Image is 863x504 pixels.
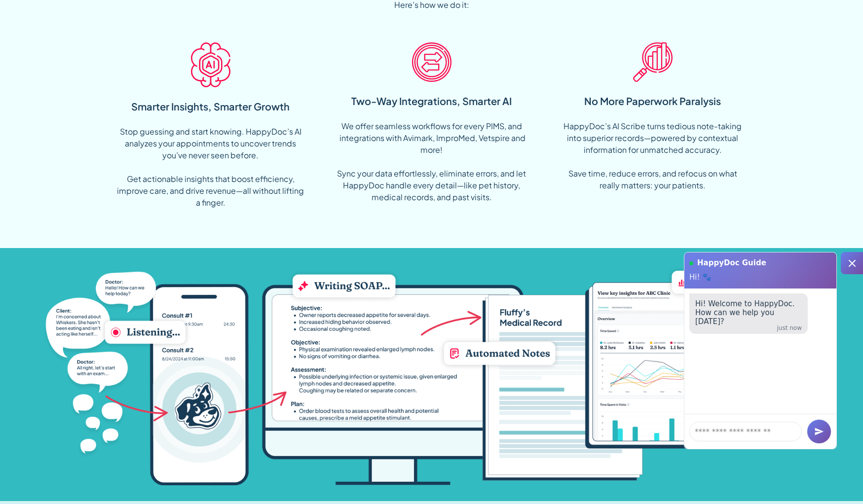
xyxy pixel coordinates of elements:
div: Stop guessing and start knowing. HappyDoc’s AI analyzes your appointments to uncover trends you’v... [116,126,305,209]
img: AI Icon [191,42,230,87]
img: Insight Icon [633,42,673,82]
div: No More Paperwork Paralysis [584,94,721,108]
img: A mockup of screens: A mobile device is listening and transcribing and uploading. Inputting data ... [43,264,820,485]
div: Two-Way Integrations, Smarter AI [351,94,512,108]
div: We offer seamless workflows for every PIMS, and integrations with Avimark, ImproMed, Vetspire and... [337,120,526,203]
div: HappyDoc’s AI Scribe turns tedious note-taking into superior records—powered by contextual inform... [558,120,748,191]
div: Smarter Insights, Smarter Growth [131,99,290,114]
img: Bi-directional Icon [412,42,451,82]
